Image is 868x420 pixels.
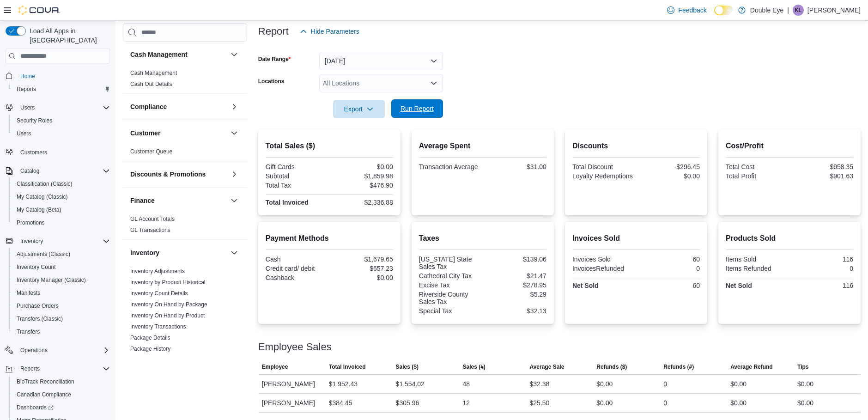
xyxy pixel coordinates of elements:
strong: Net Sold [726,282,752,289]
a: Inventory On Hand by Product [130,312,205,319]
button: Catalog [17,165,43,177]
span: Home [20,73,35,80]
div: $5.29 [485,291,546,298]
button: Inventory Manager (Classic) [9,274,114,286]
span: Cash Management [130,69,177,77]
button: Inventory [17,236,47,247]
h3: Discounts & Promotions [130,170,206,179]
span: Users [20,104,35,111]
button: Finance [229,195,240,206]
img: Cova [18,6,60,15]
a: Cash Management [130,70,177,76]
div: Gift Cards [266,163,328,170]
div: Total Profit [726,172,788,180]
button: Cash Management [229,49,240,60]
button: Reports [17,363,43,374]
a: Transfers [13,326,43,337]
button: BioTrack Reconciliation [9,375,114,388]
span: Catalog [20,167,39,175]
button: Customers [2,146,114,159]
span: Security Roles [13,115,110,126]
button: My Catalog (Classic) [9,190,114,203]
button: Manifests [9,286,114,299]
a: Manifests [13,287,44,298]
a: Package History [130,346,170,352]
span: BioTrack Reconciliation [17,378,74,385]
a: Classification (Classic) [13,178,76,189]
div: $1,859.98 [331,172,393,180]
span: Reports [20,365,40,372]
span: Reports [17,363,110,374]
div: $1,952.43 [329,378,358,390]
a: Feedback [663,1,710,19]
div: $0.00 [331,274,393,281]
button: Users [17,102,38,113]
span: My Catalog (Classic) [17,193,68,201]
h3: Customer [130,128,160,138]
span: Sales ($) [396,363,419,371]
div: $476.90 [331,182,393,189]
a: Package Details [130,335,170,341]
span: Feedback [678,6,706,15]
a: Inventory by Product Historical [130,279,206,286]
span: Transfers [17,328,40,335]
h2: Total Sales ($) [266,140,393,152]
a: Purchase Orders [13,300,62,311]
div: $32.38 [529,378,549,390]
div: Cash Management [123,67,247,93]
p: [PERSON_NAME] [807,5,861,16]
button: Discounts & Promotions [229,169,240,180]
span: Inventory Count [13,262,110,273]
div: Items Refunded [726,265,788,272]
span: Total Invoiced [329,363,366,371]
span: Dark Mode [714,15,715,16]
span: Employee [262,363,288,371]
span: Purchase Orders [13,300,110,311]
div: Inventory [123,266,247,402]
span: Inventory Manager (Classic) [17,276,86,284]
button: Classification (Classic) [9,177,114,190]
span: Manifests [17,289,40,297]
div: 0 [663,378,667,390]
span: My Catalog (Classic) [13,191,110,202]
span: Refunds ($) [596,363,627,371]
button: [DATE] [319,52,443,70]
div: Items Sold [726,256,788,263]
a: Inventory Transactions [130,323,186,330]
a: Inventory Adjustments [130,268,185,274]
button: Cash Management [130,50,227,59]
button: Compliance [229,101,240,112]
button: Users [9,127,114,140]
span: GL Account Totals [130,215,175,223]
span: Inventory Transactions [130,323,186,330]
span: Manifests [13,287,110,298]
span: Tips [797,363,808,371]
span: Promotions [17,219,45,226]
button: Export [333,100,385,118]
button: Adjustments (Classic) [9,248,114,261]
div: Cathedral City Tax [419,272,481,280]
span: Product Expirations [130,356,178,364]
h2: Payment Methods [266,233,393,244]
button: Reports [9,83,114,96]
div: Excise Tax [419,281,481,289]
div: $0.00 [730,397,747,408]
button: Catalog [2,164,114,177]
span: Home [17,70,110,81]
div: Credit card/ debit [266,265,328,272]
span: BioTrack Reconciliation [13,376,110,387]
h3: Report [258,26,289,37]
a: Home [17,71,39,82]
div: $0.00 [638,172,700,180]
span: Inventory [17,236,110,247]
a: Customers [17,147,51,158]
span: Average Refund [730,363,773,371]
div: $958.35 [791,163,853,170]
span: Catalog [17,165,110,177]
div: $2,336.88 [331,199,393,206]
span: Inventory Count Details [130,290,188,297]
h3: Employee Sales [258,341,332,353]
div: Special Tax [419,307,481,315]
div: [PERSON_NAME] [258,394,325,412]
div: 0 [638,265,700,272]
